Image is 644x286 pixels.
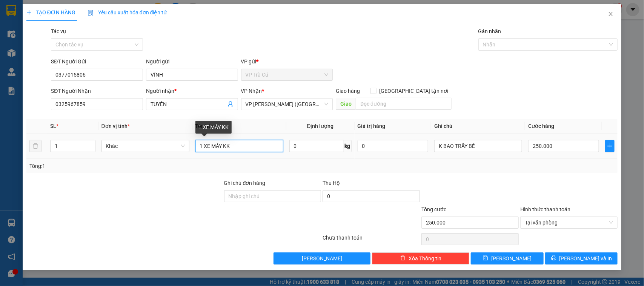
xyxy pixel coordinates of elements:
span: Giao [336,98,356,110]
div: SĐT Người Nhận [51,87,143,95]
img: icon [88,10,94,16]
span: Định lượng [307,123,334,129]
input: Ghi chú đơn hàng [224,190,321,202]
div: Chưa thanh toán [322,234,421,247]
span: plus [26,10,32,15]
span: [PERSON_NAME] [491,254,532,263]
span: Tổng cước [421,206,446,212]
span: SL [50,123,56,129]
span: [GEOGRAPHIC_DATA] tận nơi [377,87,452,95]
span: [PERSON_NAME] [302,254,342,263]
span: plus [606,143,614,149]
span: Giao hàng [336,88,360,94]
input: Dọc đường [356,98,452,110]
button: save[PERSON_NAME] [471,252,543,264]
span: Thu Hộ [323,180,340,186]
span: VP Trà Cú [246,69,329,80]
button: delete [29,140,41,152]
span: VP Trần Phú (Hàng) [246,98,329,110]
span: printer [551,255,556,261]
span: delete [400,255,406,261]
span: TẠO ĐƠN HÀNG [26,9,75,15]
span: user-add [227,101,234,107]
input: Ghi Chú [434,140,522,152]
button: deleteXóa Thông tin [372,252,469,264]
span: Đơn vị tính [101,123,130,129]
span: close [608,11,614,17]
label: Gán nhãn [478,28,501,34]
div: Tổng: 1 [29,162,249,170]
input: 0 [358,140,429,152]
div: 1 XE MÁY KK [195,121,232,134]
button: printer[PERSON_NAME] và In [545,252,618,264]
input: VD: Bàn, Ghế [195,140,283,152]
th: Ghi chú [431,119,525,134]
button: [PERSON_NAME] [274,252,371,264]
span: save [483,255,488,261]
label: Tác vụ [51,28,66,34]
span: VP Nhận [241,88,262,94]
div: SĐT Người Gửi [51,57,143,66]
span: Cước hàng [528,123,554,129]
span: Yêu cầu xuất hóa đơn điện tử [88,9,167,15]
button: plus [605,140,615,152]
span: Xóa Thông tin [409,254,441,263]
span: Tại văn phòng [525,217,613,228]
div: VP gửi [241,57,333,66]
label: Hình thức thanh toán [520,206,570,212]
div: Người nhận [146,87,238,95]
button: Close [600,4,621,25]
label: Ghi chú đơn hàng [224,180,266,186]
span: [PERSON_NAME] và In [559,254,612,263]
span: Khác [106,140,185,152]
div: Người gửi [146,57,238,66]
span: Giá trị hàng [358,123,386,129]
span: kg [344,140,352,152]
